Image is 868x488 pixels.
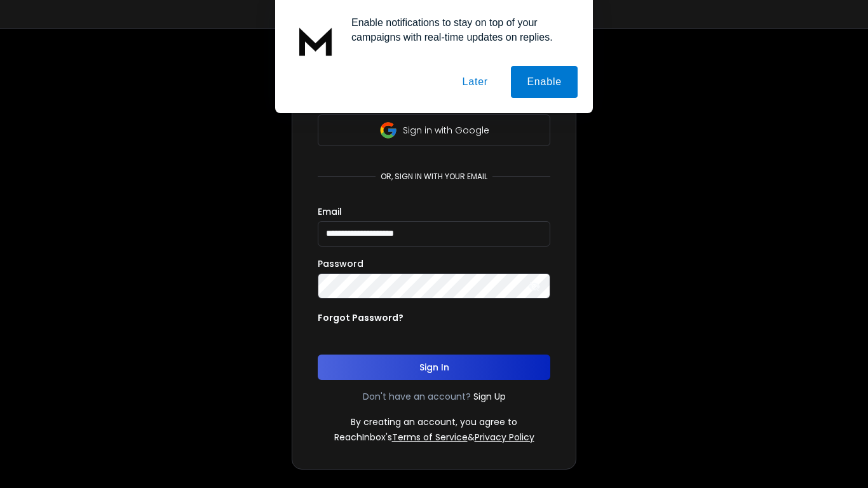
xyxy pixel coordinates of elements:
[318,311,403,324] p: Forgot Password?
[318,207,342,216] label: Email
[473,390,506,403] a: Sign Up
[511,66,578,98] button: Enable
[318,355,550,380] button: Sign In
[403,124,489,137] p: Sign in with Google
[363,390,471,403] p: Don't have an account?
[341,15,578,44] div: Enable notifications to stay on top of your campaigns with real-time updates on replies.
[351,416,517,428] p: By creating an account, you agree to
[318,259,363,268] label: Password
[446,66,503,98] button: Later
[334,431,534,444] p: ReachInbox's &
[290,15,341,66] img: notification icon
[392,431,468,444] a: Terms of Service
[475,431,534,444] a: Privacy Policy
[376,172,492,182] p: or, sign in with your email
[318,114,550,146] button: Sign in with Google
